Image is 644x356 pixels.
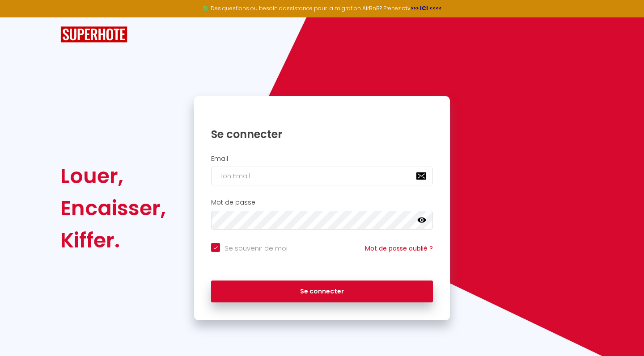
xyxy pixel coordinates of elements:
[60,192,166,224] div: Encaisser,
[211,127,433,141] h1: Se connecter
[60,224,166,256] div: Kiffer.
[411,4,442,12] a: >>> ICI <<<<
[365,244,433,253] a: Mot de passe oublié ?
[211,167,433,185] input: Ton Email
[211,281,433,303] button: Se connecter
[211,199,433,206] h2: Mot de passe
[211,155,433,163] h2: Email
[60,26,127,43] img: SuperHote logo
[60,160,166,192] div: Louer,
